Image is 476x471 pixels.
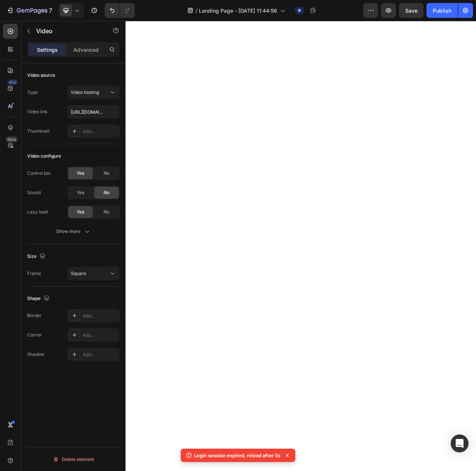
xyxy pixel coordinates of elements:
button: Show more [27,225,120,238]
div: Delete element [53,455,94,464]
span: No [104,209,110,215]
div: Add... [83,128,118,135]
iframe: Design area [126,21,476,471]
div: Open Intercom Messenger [451,434,469,452]
div: Border [27,312,42,319]
span: No [104,189,110,196]
div: Add... [83,351,118,358]
div: Video source [27,72,55,79]
p: Video [36,26,99,35]
div: Video link [27,108,48,115]
span: Video hosting [71,89,99,95]
div: 450 [7,79,18,85]
div: Shadow [27,351,44,358]
div: Shape [27,294,51,304]
div: Show more [56,228,91,235]
button: 7 [3,3,55,18]
p: 7 [49,6,52,15]
div: Lazy load [27,209,48,215]
button: Delete element [27,453,120,465]
div: Type [27,89,38,96]
div: Undo/Redo [105,3,135,18]
span: Save [405,7,418,14]
span: Yes [77,189,84,196]
button: Publish [426,3,458,18]
p: Advanced [73,46,99,54]
span: Square [71,271,86,276]
div: Frame [27,270,41,277]
div: Sound [27,189,41,196]
div: Beta [6,136,18,142]
span: Landing Page - [DATE] 11:44:56 [199,7,277,15]
div: Publish [433,7,451,15]
div: Corner [27,332,42,338]
button: Save [399,3,423,18]
span: / [196,7,197,15]
div: Control bar [27,170,51,177]
span: No [104,170,110,177]
button: Video hosting [67,86,120,99]
div: Add... [83,313,118,319]
span: Yes [77,170,84,177]
span: Yes [77,209,84,215]
div: Thumbnail [27,128,50,135]
div: Size [27,252,47,262]
p: Login session expired, reload after 5s [194,452,280,459]
button: Square [67,267,120,280]
input: Insert video url here [67,105,120,118]
p: Settings [37,46,58,54]
div: Add... [83,332,118,339]
div: Video configure [27,153,61,159]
